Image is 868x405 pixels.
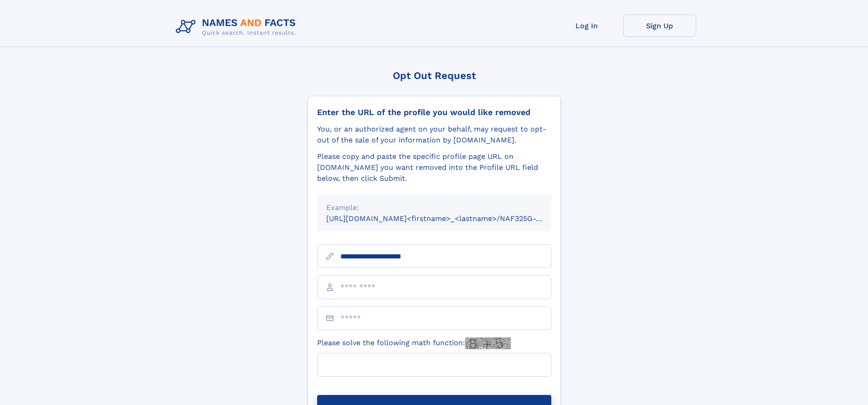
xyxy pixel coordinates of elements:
label: Please solve the following math function: [317,337,511,349]
img: Logo Names and Facts [172,15,303,39]
div: You, or an authorized agent on your behalf, may request to opt-out of the sale of your informatio... [317,124,551,146]
small: [URL][DOMAIN_NAME]<firstname>_<lastname>/NAF325G-xxxxxxxx [326,214,569,223]
div: Enter the URL of the profile you would like removed [317,107,551,117]
a: Log In [550,15,623,37]
div: Please copy and paste the specific profile page URL on [DOMAIN_NAME] you want removed into the Pr... [317,151,551,184]
div: Example: [326,202,542,213]
div: Opt Out Request [308,70,561,81]
a: Sign Up [623,15,696,37]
